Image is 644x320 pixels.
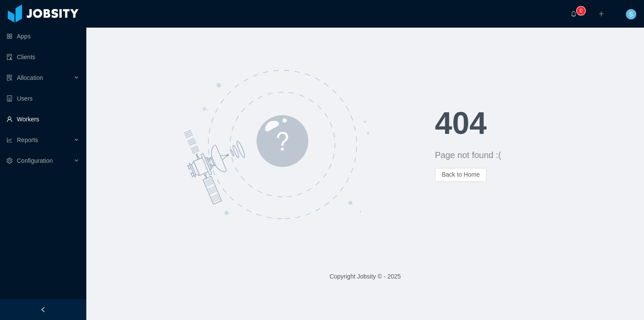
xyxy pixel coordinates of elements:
[17,74,43,81] span: Allocation
[17,157,53,164] span: Configuration
[6,48,79,66] a: icon: auditClients
[571,11,577,17] i: icon: bell
[6,90,79,107] a: icon: robotUsers
[598,11,604,17] i: icon: plus
[17,136,38,143] span: Reports
[435,171,487,178] a: Back to Home
[577,6,585,15] sup: 0
[629,9,633,19] span: S
[6,75,13,81] i: icon: solution
[86,262,644,291] footer: Copyright Jobsity © - 2025
[6,111,79,128] a: icon: userWorkers
[6,137,13,143] i: icon: line-chart
[6,28,79,45] a: icon: appstoreApps
[6,158,13,164] i: icon: setting
[435,168,487,182] button: Back to Home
